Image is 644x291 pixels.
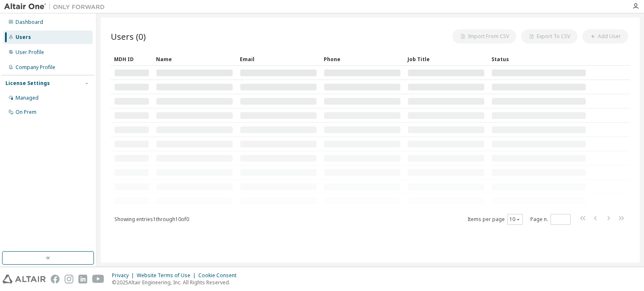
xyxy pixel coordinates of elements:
div: Phone [324,52,401,66]
p: © 2025 Altair Engineering, Inc. All Rights Reserved. [112,279,241,286]
div: Website Terms of Use [137,272,198,279]
div: Name [156,52,233,66]
button: Export To CSV [521,29,577,44]
img: youtube.svg [92,275,104,283]
div: Email [240,52,317,66]
img: instagram.svg [65,275,73,283]
div: Status [491,52,586,66]
span: Users (0) [111,31,146,42]
span: Showing entries 1 through 10 of 0 [114,216,189,223]
span: Page n. [530,214,571,225]
img: facebook.svg [51,275,60,283]
button: Add User [582,29,628,44]
img: linkedin.svg [78,275,87,283]
div: Company Profile [16,64,55,71]
button: 10 [509,216,521,223]
div: User Profile [16,49,44,56]
div: Job Title [408,52,485,66]
div: License Settings [5,80,50,87]
div: Privacy [112,272,137,279]
div: Dashboard [16,19,43,26]
img: Altair One [4,3,109,11]
img: altair_logo.svg [3,275,46,283]
div: On Prem [16,109,36,116]
div: MDH ID [114,52,149,66]
div: Cookie Consent [198,272,241,279]
div: Managed [16,95,39,101]
span: Items per page [467,214,523,225]
div: Users [16,34,31,41]
button: Import From CSV [452,29,516,44]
